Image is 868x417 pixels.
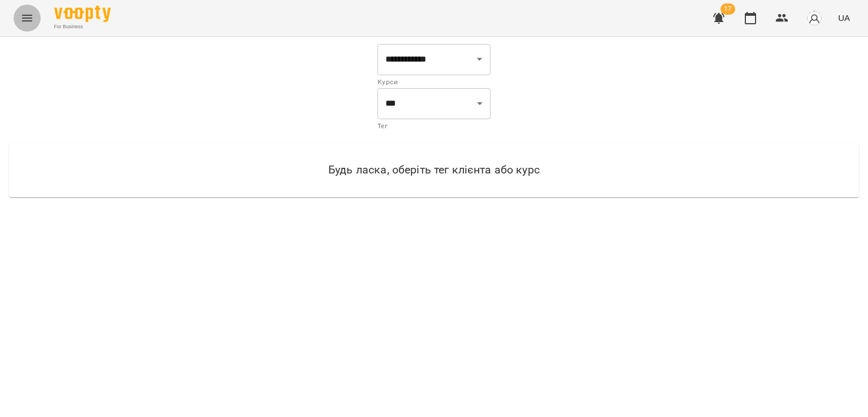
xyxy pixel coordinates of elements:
[721,3,735,15] span: 17
[377,77,491,88] p: Курси
[27,161,841,179] h6: Будь ласка, оберіть тег клієнта або курс
[806,10,822,26] img: avatar_s.png
[14,5,41,32] button: Menu
[834,7,854,28] button: UA
[54,23,111,31] span: For Business
[838,12,850,24] span: UA
[54,6,111,22] img: Voopty Logo
[377,121,491,132] p: Тег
